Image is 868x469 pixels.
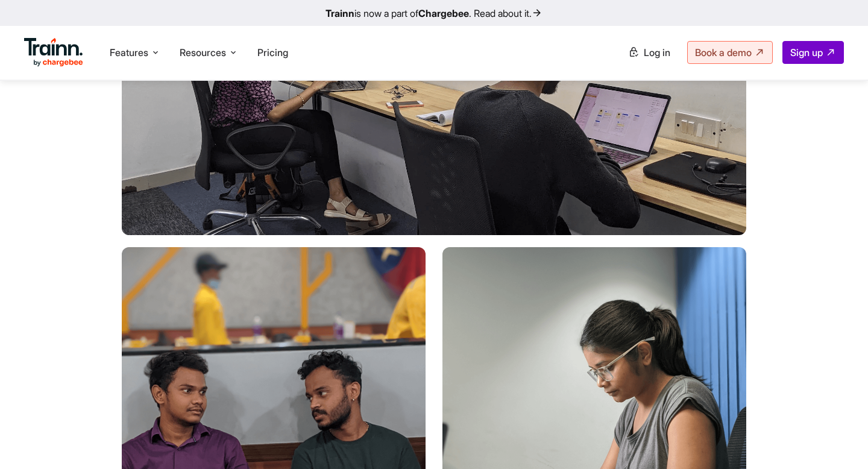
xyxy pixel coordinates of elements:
[621,42,678,64] a: Log in
[808,411,868,469] iframe: Chat Widget
[695,47,752,59] span: Book a demo
[180,46,226,60] span: Resources
[257,47,288,59] a: Pricing
[24,38,83,67] img: Trainn Logo
[644,47,670,59] span: Log in
[790,47,823,59] span: Sign up
[782,42,844,65] a: Sign up
[325,7,354,19] b: Trainn
[418,7,469,19] b: Chargebee
[687,42,773,65] a: Book a demo
[110,46,148,60] span: Features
